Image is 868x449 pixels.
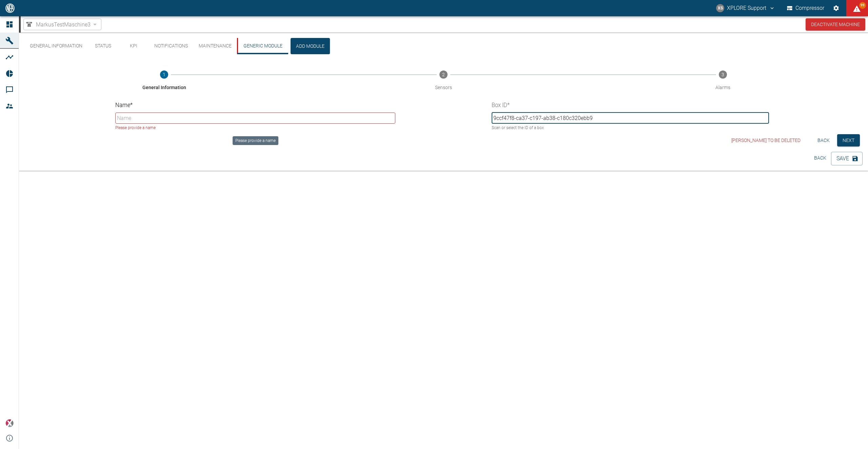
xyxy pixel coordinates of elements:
input: Name [115,113,396,124]
div: Please provide a name [233,136,278,145]
button: Status [88,38,118,54]
div: Please provide a name [115,113,396,131]
button: compressors@neaxplore.com [715,2,776,14]
button: General Information [24,38,88,54]
p: Scan or select the ID of a box [492,125,765,131]
text: 1 [163,72,165,77]
button: generic Module [237,38,288,54]
div: XS [716,4,724,12]
button: Deactivate Machine [806,18,865,31]
button: KPI [118,38,149,54]
img: logo [5,3,15,13]
button: General Information [22,62,307,99]
button: [PERSON_NAME] to be deleted [729,134,803,147]
span: General Information [142,84,186,91]
button: Save [831,152,863,165]
button: Maintenance [193,38,237,54]
button: Back [813,134,834,147]
a: MarkusTestMaschine3 [25,20,91,28]
button: Notifications [149,38,193,54]
button: Compressor [786,2,826,14]
label: Box ID * [492,101,700,109]
label: Name * [115,101,325,109]
img: Xplore Logo [5,419,14,427]
button: Add Module [291,38,330,54]
p: Please provide a name [115,125,391,131]
button: Settings [830,2,842,14]
span: 99 [859,2,866,9]
span: MarkusTestMaschine3 [36,21,91,28]
button: Next [837,134,860,147]
button: Back [809,152,831,164]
